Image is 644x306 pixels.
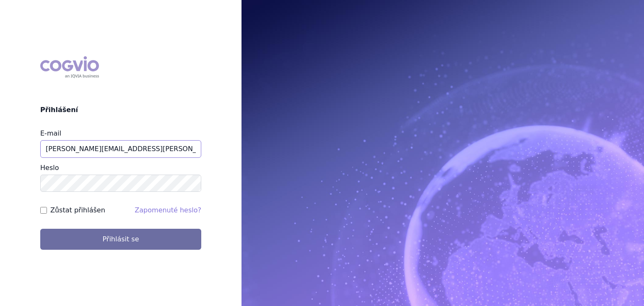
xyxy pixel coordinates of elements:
a: Zapomenuté heslo? [135,206,201,214]
h2: Přihlášení [40,105,201,115]
div: COGVIO [40,56,99,78]
label: Zůstat přihlášen [50,205,105,215]
label: Heslo [40,164,59,172]
label: E-mail [40,129,61,137]
button: Přihlásit se [40,229,201,250]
